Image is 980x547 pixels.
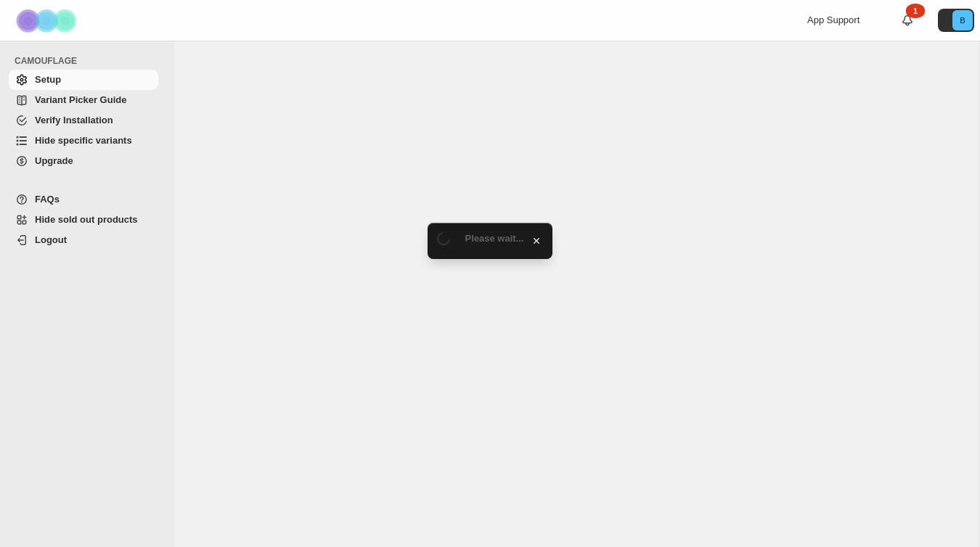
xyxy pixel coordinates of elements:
span: Please wait... [465,233,524,244]
span: CAMOUFLAGE [15,55,164,67]
text: B [960,16,965,25]
span: Hide sold out products [35,214,138,225]
img: Camouflage [12,1,84,41]
a: Logout [9,230,158,250]
a: Variant Picker Guide [9,90,158,110]
div: 1 [906,4,925,18]
a: Upgrade [9,151,158,171]
a: Hide sold out products [9,210,158,230]
span: Setup [35,74,61,85]
span: Variant Picker Guide [35,94,126,105]
a: 1 [900,13,915,28]
a: Verify Installation [9,110,158,131]
span: Hide specific variants [35,135,132,146]
span: Logout [35,234,67,245]
span: Upgrade [35,155,73,166]
button: Avatar with initials B [938,9,974,32]
a: FAQs [9,189,158,210]
span: Avatar with initials B [952,10,973,30]
a: Hide specific variants [9,131,158,151]
span: FAQs [35,194,60,205]
span: Verify Installation [35,115,113,126]
a: Setup [9,70,158,90]
span: App Support [807,15,859,25]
